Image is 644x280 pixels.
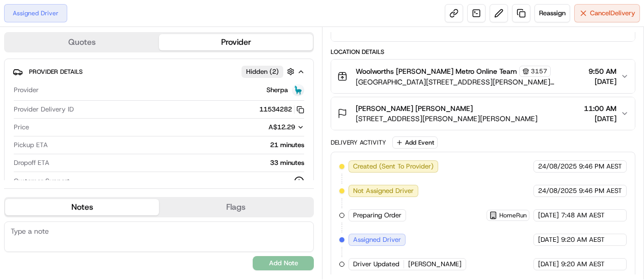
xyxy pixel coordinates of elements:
span: [DATE] [538,235,559,244]
button: A$12.29 [214,123,304,132]
span: 7:48 AM AEST [561,211,605,220]
span: Woolworths [PERSON_NAME] Metro Online Team [356,66,517,76]
span: Not Assigned Driver [353,186,414,195]
button: Provider DetailsHidden (2) [13,63,305,80]
span: [GEOGRAPHIC_DATA][STREET_ADDRESS][PERSON_NAME][GEOGRAPHIC_DATA] [356,77,584,87]
div: Delivery Activity [331,138,386,147]
span: [STREET_ADDRESS][PERSON_NAME][PERSON_NAME] [356,114,538,124]
span: A$12.29 [269,123,295,131]
span: [PERSON_NAME] [408,260,462,269]
span: 24/08/2025 [538,162,577,171]
button: Hidden (2) [242,65,297,78]
span: Customer Support [14,177,70,186]
span: 9:20 AM AEST [561,235,605,244]
span: Assigned Driver [353,235,401,244]
button: Quotes [5,34,159,50]
button: Provider [159,34,313,50]
span: [DATE] [584,114,616,124]
span: Created (Sent To Provider) [353,162,434,171]
span: [DATE] [538,260,559,269]
span: 24/08/2025 [538,186,577,195]
span: Provider Details [29,68,83,76]
span: [PERSON_NAME] [PERSON_NAME] [356,103,473,114]
span: 9:46 PM AEST [579,186,622,195]
span: 3157 [531,67,547,75]
span: Pickup ETA [14,141,48,150]
button: Add Event [392,136,438,149]
div: 21 minutes [52,141,304,150]
span: Preparing Order [353,211,401,220]
button: 11534282 [259,105,304,114]
button: Reassign [534,4,570,22]
span: Cancel Delivery [590,9,635,18]
span: Provider [14,86,39,95]
span: 9:20 AM AEST [561,260,605,269]
span: 11:00 AM [584,103,616,114]
button: [PERSON_NAME] [PERSON_NAME][STREET_ADDRESS][PERSON_NAME][PERSON_NAME]11:00 AM[DATE] [331,97,635,130]
button: CancelDelivery [574,4,640,22]
span: Dropoff ETA [14,158,49,167]
span: [DATE] [538,211,559,220]
div: 33 minutes [53,158,304,167]
button: Flags [159,199,313,215]
img: sherpa_logo.png [292,84,304,96]
div: Location Details [331,48,635,56]
span: [DATE] [588,76,616,87]
span: 9:50 AM [588,66,616,76]
span: Hidden ( 2 ) [246,67,279,76]
span: Price [14,123,29,132]
button: Woolworths [PERSON_NAME] Metro Online Team3157[GEOGRAPHIC_DATA][STREET_ADDRESS][PERSON_NAME][GEOG... [331,60,635,93]
span: 9:46 PM AEST [579,162,622,171]
button: Notes [5,199,159,215]
span: Driver Updated [353,260,399,269]
span: Sherpa [266,86,288,95]
span: Reassign [539,9,566,18]
span: Provider Delivery ID [14,105,74,114]
span: HomeRun [499,211,527,219]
